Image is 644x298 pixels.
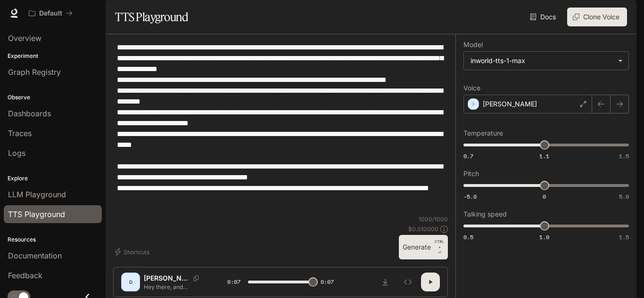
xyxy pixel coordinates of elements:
[463,152,473,160] span: 0.7
[398,273,417,291] button: Inspect
[115,8,188,26] h1: TTS Playground
[619,193,629,201] span: 5.0
[567,8,627,26] button: Clone Voice
[463,233,473,241] span: 0.5
[321,277,334,287] span: 0:07
[463,193,477,201] span: -5.0
[463,130,503,137] p: Temperature
[227,277,240,287] span: 0:07
[471,56,613,65] div: inworld-tts-1-max
[399,235,448,259] button: GenerateCTRL +⏎
[619,233,629,241] span: 1.5
[25,4,77,23] button: All workspaces
[39,9,62,17] p: Default
[408,225,438,233] p: $ 0.010000
[539,233,549,241] span: 1.0
[483,99,537,109] p: [PERSON_NAME]
[464,52,628,70] div: inworld-tts-1-max
[539,152,549,160] span: 1.1
[376,273,395,291] button: Download audio
[113,244,153,259] button: Shortcuts
[144,274,190,283] p: [PERSON_NAME]
[463,170,479,177] p: Pitch
[435,239,444,256] p: ⏎
[123,274,138,290] div: D
[435,239,444,250] p: CTRL +
[144,283,205,291] p: Hey there, and welcome back to the show! We've got a fascinating episode lined up [DATE], includi...
[619,152,629,160] span: 1.5
[463,211,507,217] p: Talking speed
[463,41,483,48] p: Model
[528,8,560,26] a: Docs
[463,85,480,91] p: Voice
[543,193,546,201] span: 0
[190,275,203,281] button: Copy Voice ID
